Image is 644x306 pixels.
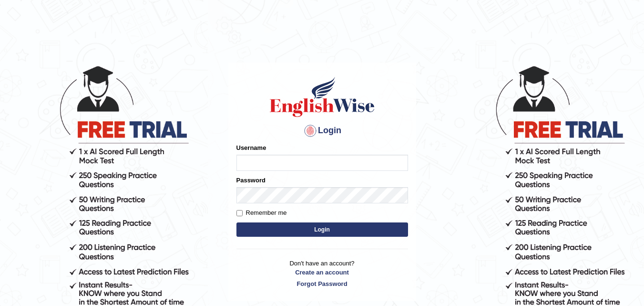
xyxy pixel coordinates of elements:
[268,75,377,118] img: Logo of English Wise sign in for intelligent practice with AI
[236,259,408,288] p: Don't have an account?
[236,176,266,185] label: Password
[236,123,408,138] h4: Login
[236,222,408,237] button: Login
[236,208,287,218] label: Remember me
[236,143,266,152] label: Username
[236,279,408,288] a: Forgot Password
[236,210,243,216] input: Remember me
[236,268,408,277] a: Create an account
